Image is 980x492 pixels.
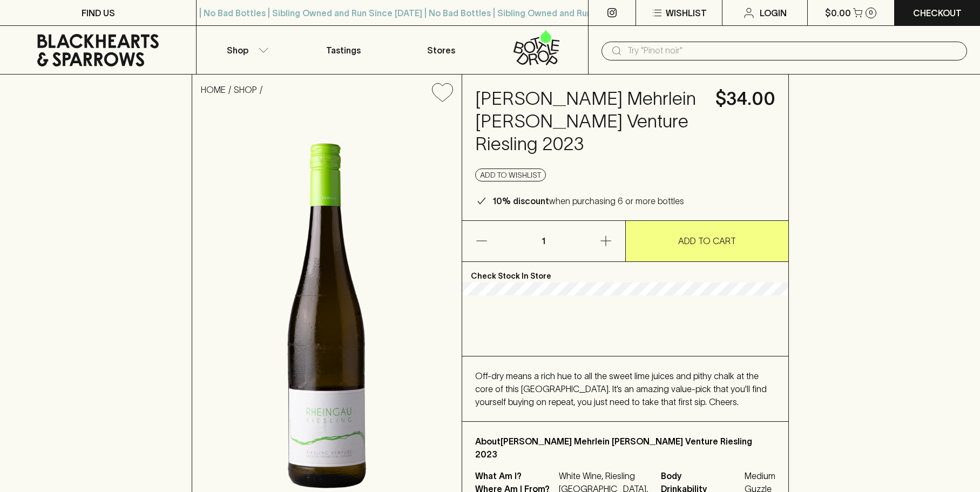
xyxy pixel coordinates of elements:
p: Login [760,6,787,19]
p: Shop [227,44,248,57]
button: Add to wishlist [428,79,457,106]
p: Wishlist [666,6,707,19]
p: About [PERSON_NAME] Mehrlein [PERSON_NAME] Venture Riesling 2023 [475,435,775,461]
a: Tastings [294,26,392,74]
input: Try "Pinot noir" [627,42,958,59]
p: What Am I? [475,469,556,482]
button: Shop [197,26,294,74]
span: Medium [745,469,775,482]
p: 0 [869,10,873,16]
h4: [PERSON_NAME] Mehrlein [PERSON_NAME] Venture Riesling 2023 [475,87,702,156]
span: Off-dry means a rich hue to all the sweet lime juices and pithy chalk at the core of this [GEOGRA... [475,371,767,407]
p: White Wine, Riesling [559,469,648,482]
h4: $34.00 [715,87,775,110]
a: SHOP [234,85,257,95]
button: ADD TO CART [626,221,788,261]
p: when purchasing 6 or more bottles [492,194,684,207]
p: Checkout [913,6,962,19]
p: Stores [427,44,455,57]
p: Check Stock In Store [462,262,788,282]
span: Body [661,469,742,482]
p: 1 [531,221,557,261]
p: $0.00 [825,6,851,19]
p: ADD TO CART [678,234,736,247]
a: Stores [393,26,490,74]
b: 10% discount [492,196,549,206]
a: HOME [201,85,226,95]
button: Add to wishlist [475,169,546,181]
p: Tastings [326,44,361,57]
p: FIND US [82,6,115,19]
